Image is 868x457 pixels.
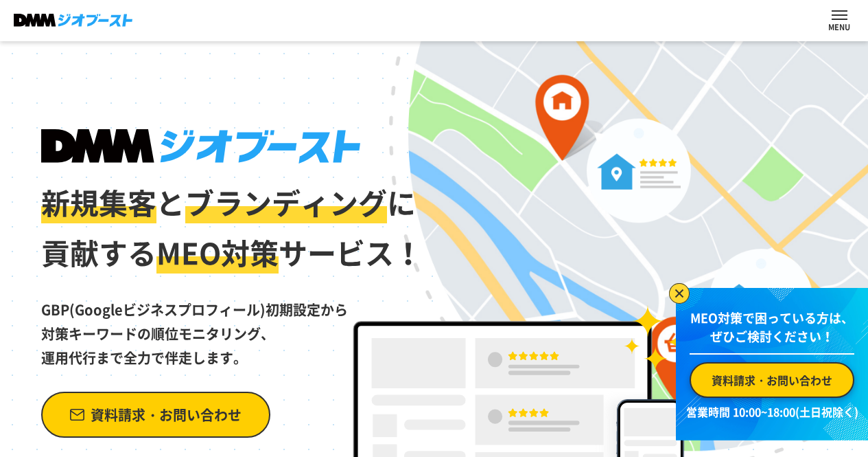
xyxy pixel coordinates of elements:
button: ナビを開閉する [832,10,847,20]
span: 新規集客 [41,181,156,223]
span: 資料請求・お問い合わせ [91,403,242,427]
img: バナーを閉じる [669,283,690,304]
p: 営業時間 10:00~18:00(土日祝除く) [684,403,860,420]
h1: と に 貢献する サービス！ [41,129,424,278]
p: MEO対策で困っている方は、 ぜひご検討ください！ [690,309,854,355]
a: 資料請求・お問い合わせ [41,392,270,438]
a: 資料請求・お問い合わせ [690,362,854,398]
p: GBP(Googleビジネスプロフィール)初期設定から 対策キーワードの順位モニタリング、 運用代行まで全力で伴走します。 [41,278,424,370]
span: MEO対策 [156,231,279,274]
img: DMMジオブースト [14,14,132,27]
img: DMMジオブースト [41,129,360,164]
span: ブランディング [185,181,387,223]
span: 資料請求・お問い合わせ [712,372,832,388]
